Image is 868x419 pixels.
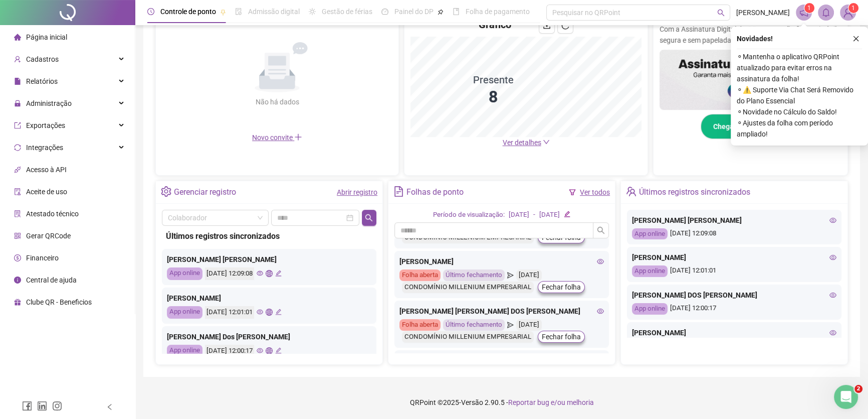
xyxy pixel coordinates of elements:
div: [DATE] [509,210,529,220]
span: setting [161,186,171,197]
span: Gestão de férias [322,8,372,16]
span: left [106,403,113,410]
div: [DATE] 12:01:01 [205,306,254,319]
span: eye [829,217,836,224]
div: [DATE] 12:00:17 [205,345,254,357]
button: Fechar folha [538,331,585,343]
span: Reportar bug e/ou melhoria [508,398,594,406]
div: Não há dados [231,96,323,107]
span: Painel do DP [394,8,433,16]
span: Novo convite [252,133,302,142]
span: edit [564,211,570,217]
span: Clube QR - Beneficios [26,298,92,306]
div: [DATE] [539,210,560,220]
div: Folhas de ponto [406,184,464,201]
sup: Atualize o seu contato no menu Meus Dados [848,3,858,13]
span: eye [829,329,836,336]
div: App online [632,228,668,240]
span: ⚬ ⚠️ Suporte Via Chat Será Removido do Plano Essencial [737,84,862,106]
span: Acesso à API [26,166,67,174]
span: 2 [854,385,862,393]
div: [PERSON_NAME] [167,293,371,304]
div: CONDOMÍNIO MILLENIUM EMPRESARIAL [402,331,534,343]
span: bell [821,8,830,17]
sup: 1 [804,3,814,13]
span: Aceite de uso [26,188,67,196]
div: Folha aberta [399,319,441,331]
span: Fechar folha [542,282,581,293]
span: Chega de papelada! [713,121,777,132]
span: qrcode [14,232,21,239]
div: [DATE] 12:01:01 [632,265,836,277]
span: eye [829,254,836,261]
div: CONDOMÍNIO MILLENIUM EMPRESARIAL [402,282,534,293]
span: send [507,269,514,281]
div: App online [167,267,202,280]
span: file [14,78,21,85]
span: user-add [14,56,21,63]
span: home [14,34,21,41]
span: eye [829,292,836,299]
iframe: Intercom live chat [834,385,858,409]
span: notification [799,8,808,17]
span: ⚬ Ajustes da folha com período ampliado! [737,117,862,139]
div: Gerenciar registro [174,184,236,201]
a: Ver todos [580,188,610,196]
span: 1 [807,5,811,12]
span: facebook [22,401,32,411]
span: Admissão digital [248,8,300,16]
span: reload [561,22,569,30]
p: Com a Assinatura Digital da QR, sua gestão fica mais ágil, segura e sem papelada. [660,24,841,46]
span: Versão [461,398,483,406]
div: [DATE] 12:00:17 [632,303,836,315]
button: Fechar folha [538,281,585,293]
span: solution [14,210,21,217]
span: info-circle [14,276,21,284]
span: Controle de ponto [160,8,216,16]
span: gift [14,299,21,306]
span: Integrações [26,144,63,152]
div: Folha aberta [399,269,441,281]
img: banner%2F02c71560-61a6-44d4-94b9-c8ab97240462.png [660,50,841,110]
span: [PERSON_NAME] [736,7,790,18]
div: - [533,210,535,220]
div: Período de visualização: [433,210,505,220]
div: Últimos registros sincronizados [166,230,372,242]
div: Último fechamento [443,269,505,281]
span: Ver detalhes [503,138,541,147]
span: plus [294,133,302,141]
div: [DATE] [516,269,542,281]
span: global [266,309,272,315]
span: sync [14,144,21,151]
div: [DATE] 12:09:08 [205,267,254,280]
div: App online [632,303,668,315]
span: eye [257,309,263,315]
span: file-done [235,8,242,15]
span: filter [569,189,576,196]
span: team [626,186,636,197]
span: Exportações [26,121,65,129]
span: sun [309,8,316,15]
span: dollar [14,254,21,261]
a: Ver detalhes down [503,138,550,147]
span: close [852,35,859,42]
div: App online [167,306,202,319]
span: eye [597,258,604,265]
div: [PERSON_NAME] DOS [PERSON_NAME] [632,290,836,301]
span: instagram [52,401,62,411]
span: Administração [26,99,72,107]
span: search [597,226,605,234]
span: down [543,138,550,146]
div: [PERSON_NAME] [632,252,836,263]
div: [PERSON_NAME] [632,327,836,338]
img: 54000 [840,5,855,20]
span: book [453,8,460,15]
span: edit [275,309,282,315]
span: file-text [393,186,404,197]
span: ⚬ Novidade no Cálculo do Saldo! [737,106,862,117]
a: Abrir registro [337,188,377,196]
div: [DATE] [516,319,542,331]
span: clock-circle [147,8,154,15]
span: Central de ajuda [26,276,77,284]
span: linkedin [37,401,47,411]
